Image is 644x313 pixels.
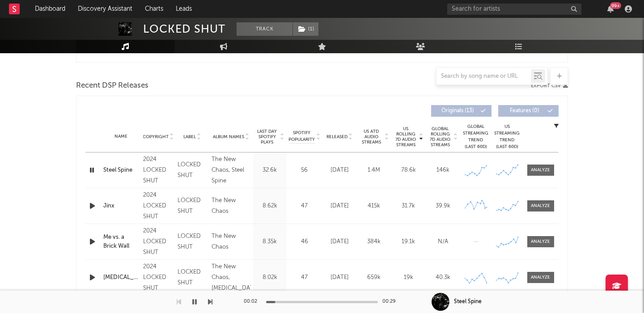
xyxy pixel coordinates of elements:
button: Export CSV [531,83,568,89]
div: 2024 LOCKED SHUT [143,190,173,222]
div: The New Chaos [212,195,251,217]
div: 1.4M [359,166,389,175]
button: (1) [293,22,318,36]
div: The New Chaos, [MEDICAL_DATA] [212,262,251,294]
div: 00:02 [244,296,262,307]
a: Jinx [103,202,139,211]
div: 47 [289,273,320,282]
div: [DATE] [325,273,355,282]
div: 2024 LOCKED SHUT [143,226,173,258]
a: Steel Spine [103,166,139,175]
div: Global Streaming Trend (Last 60D) [462,123,489,150]
div: Steel Spine [454,298,482,306]
div: 19.1k [394,237,424,246]
div: 46 [289,237,320,246]
span: Last Day Spotify Plays [255,129,279,145]
div: 2024 LOCKED SHUT [143,262,173,294]
div: 415k [359,202,389,211]
div: LOCKED SHUT [178,195,207,217]
div: US Streaming Trend (Last 60D) [494,123,521,150]
div: 8.35k [255,237,284,246]
span: Features ( 0 ) [504,108,545,114]
div: LOCKED SHUT [178,267,207,288]
div: 47 [289,202,320,211]
span: ( 1 ) [292,22,319,36]
div: 146k [428,166,458,175]
button: Features(0) [498,105,559,117]
div: [DATE] [325,202,355,211]
span: Spotify Popularity [288,130,315,143]
span: Label [183,134,196,140]
div: 32.6k [255,166,284,175]
div: [DATE] [325,166,355,175]
div: 99 + [610,2,621,9]
div: 8.02k [255,273,284,282]
div: 31.7k [394,202,424,211]
div: The New Chaos [212,231,251,253]
span: Global Rolling 7D Audio Streams [428,126,453,148]
div: Name [103,133,139,140]
div: 39.9k [428,202,458,211]
button: 99+ [607,5,614,13]
span: Originals ( 13 ) [437,108,478,114]
span: Released [326,134,347,140]
div: 8.62k [255,202,284,211]
a: [MEDICAL_DATA] [103,273,139,282]
div: 40.3k [428,273,458,282]
div: The New Chaos, Steel Spine [212,154,251,186]
input: Search by song name or URL [436,73,531,80]
button: Originals(13) [431,105,491,117]
div: 00:29 [382,296,400,307]
input: Search for artists [447,4,581,15]
div: 659k [359,273,389,282]
div: [DATE] [325,237,355,246]
span: US ATD Audio Streams [359,129,384,145]
div: 384k [359,237,389,246]
div: 78.6k [394,166,424,175]
span: Recent DSP Releases [76,80,148,91]
div: 19k [394,273,424,282]
div: LOCKED SHUT [143,22,225,36]
div: LOCKED SHUT [178,160,207,181]
span: Copyright [143,134,169,140]
div: N/A [428,237,458,246]
span: Album Names [213,134,244,140]
div: 2024 LOCKED SHUT [143,154,173,186]
div: LOCKED SHUT [178,231,207,253]
button: Track [237,22,292,36]
a: Me vs. a Brick Wall [103,233,139,250]
div: 56 [289,166,320,175]
span: US Rolling 7D Audio Streams [394,126,418,148]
